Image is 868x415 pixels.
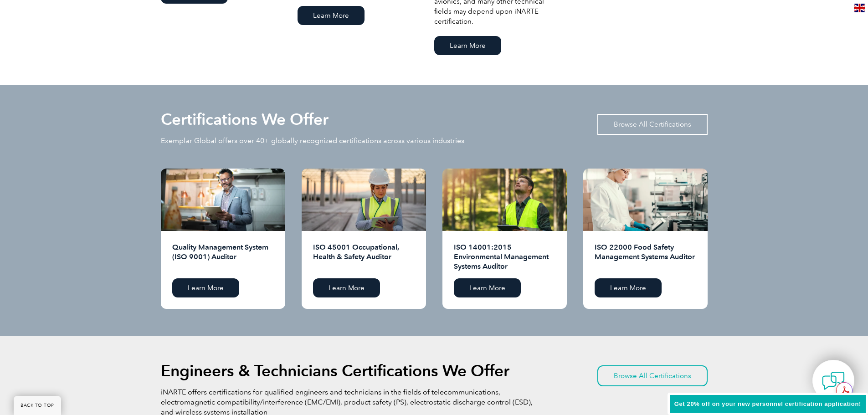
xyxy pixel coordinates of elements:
[595,278,662,297] a: Learn More
[822,369,845,392] img: contact-chat.png
[595,242,696,272] h2: ISO 22000 Food Safety Management Systems Auditor
[434,36,501,55] a: Learn More
[172,242,274,272] h2: Quality Management System (ISO 9001) Auditor
[597,114,708,135] a: Browse All Certifications
[313,278,380,297] a: Learn More
[172,278,239,297] a: Learn More
[597,365,708,386] a: Browse All Certifications
[454,242,555,272] h2: ISO 14001:2015 Environmental Management Systems Auditor
[298,6,365,25] a: Learn More
[161,112,329,127] h2: Certifications We Offer
[454,278,521,297] a: Learn More
[674,400,861,407] span: Get 20% off on your new personnel certification application!
[313,242,415,272] h2: ISO 45001 Occupational, Health & Safety Auditor
[161,364,509,378] h2: Engineers & Technicians Certifications We Offer
[854,4,865,12] img: en
[161,136,464,146] p: Exemplar Global offers over 40+ globally recognized certifications across various industries
[14,396,61,415] a: BACK TO TOP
